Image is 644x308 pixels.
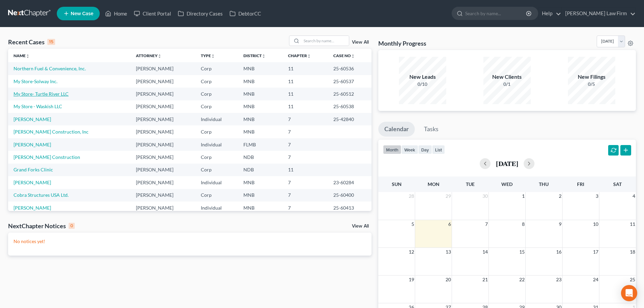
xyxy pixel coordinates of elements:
[428,181,439,187] span: Mon
[238,75,283,88] td: MNB
[482,192,488,200] span: 30
[418,122,445,137] a: Tasks
[262,54,266,58] i: unfold_more
[328,176,372,189] td: 23-60284
[283,113,328,125] td: 7
[445,248,452,256] span: 13
[558,220,562,228] span: 9
[328,113,372,125] td: 25-42840
[328,189,372,202] td: 25-60400
[14,116,51,122] a: [PERSON_NAME]
[238,113,283,125] td: MNB
[307,54,311,58] i: unfold_more
[130,88,195,100] td: [PERSON_NAME]
[130,138,195,151] td: [PERSON_NAME]
[14,103,62,109] a: My Store - Waskish LLC
[411,220,415,228] span: 5
[283,164,328,176] td: 11
[484,220,488,228] span: 7
[592,220,599,228] span: 10
[568,73,615,81] div: New Filings
[14,167,53,172] a: Grand Forks Clinic
[399,81,446,88] div: 0/10
[283,151,328,163] td: 7
[238,100,283,113] td: MNB
[351,54,355,58] i: unfold_more
[130,176,195,189] td: [PERSON_NAME]
[629,220,636,228] span: 11
[47,39,55,45] div: 15
[568,81,615,88] div: 0/5
[595,192,599,200] span: 3
[496,160,518,167] h2: [DATE]
[130,100,195,113] td: [PERSON_NAME]
[521,192,525,200] span: 1
[283,100,328,113] td: 11
[243,53,266,58] a: Districtunfold_more
[211,54,215,58] i: unfold_more
[592,248,599,256] span: 17
[401,145,418,154] button: week
[238,138,283,151] td: FLMB
[562,7,636,20] a: [PERSON_NAME] Law Firm
[71,11,93,16] span: New Case
[283,138,328,151] td: 7
[352,224,369,229] a: View All
[195,88,238,100] td: Corp
[519,276,525,284] span: 22
[392,181,402,187] span: Sun
[195,138,238,151] td: Individual
[102,7,130,20] a: Home
[632,192,636,200] span: 4
[328,62,372,75] td: 25-60536
[558,192,562,200] span: 2
[130,202,195,214] td: [PERSON_NAME]
[130,125,195,138] td: [PERSON_NAME]
[501,181,512,187] span: Wed
[238,88,283,100] td: MNB
[195,176,238,189] td: Individual
[288,53,311,58] a: Chapterunfold_more
[14,192,69,198] a: Cobra Structures USA Ltd.
[592,276,599,284] span: 24
[555,276,562,284] span: 23
[14,205,51,211] a: [PERSON_NAME]
[8,222,75,230] div: NextChapter Notices
[378,122,415,137] a: Calendar
[195,151,238,163] td: Corp
[629,276,636,284] span: 25
[482,276,488,284] span: 21
[195,189,238,202] td: Corp
[408,192,415,200] span: 28
[283,189,328,202] td: 7
[482,248,488,256] span: 14
[328,88,372,100] td: 25-60512
[226,7,264,20] a: DebtorCC
[465,7,527,20] input: Search by name...
[408,248,415,256] span: 12
[328,75,372,88] td: 25-60537
[8,38,55,46] div: Recent Cases
[445,276,452,284] span: 20
[130,189,195,202] td: [PERSON_NAME]
[14,129,89,135] a: [PERSON_NAME] Construction, Inc
[130,164,195,176] td: [PERSON_NAME]
[408,276,415,284] span: 19
[399,73,446,81] div: New Leads
[555,248,562,256] span: 16
[418,145,432,154] button: day
[283,125,328,138] td: 7
[69,223,75,229] div: 0
[483,81,531,88] div: 0/1
[539,7,561,20] a: Help
[238,176,283,189] td: MNB
[283,62,328,75] td: 11
[283,75,328,88] td: 11
[432,145,445,154] button: list
[238,202,283,214] td: MNB
[130,7,174,20] a: Client Portal
[539,181,549,187] span: Thu
[130,62,195,75] td: [PERSON_NAME]
[26,54,30,58] i: unfold_more
[448,220,452,228] span: 6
